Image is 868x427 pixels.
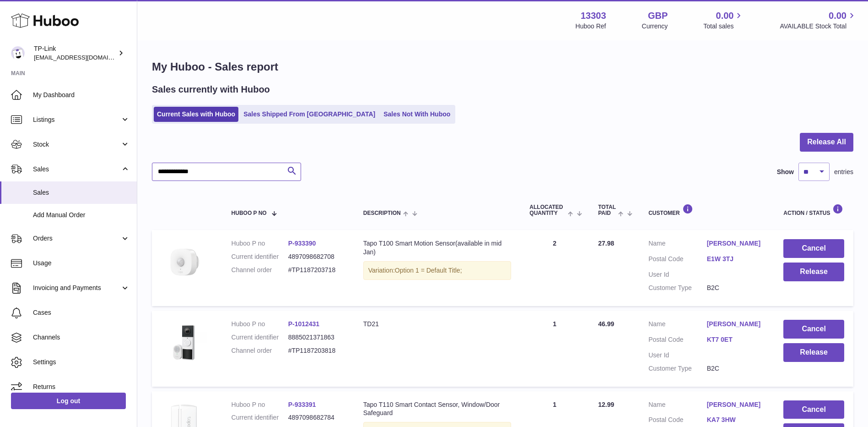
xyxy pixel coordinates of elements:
a: Log out [11,393,126,409]
label: Show [777,168,794,176]
a: [PERSON_NAME] [707,320,766,328]
span: 0.00 [716,10,734,22]
span: Channels [33,333,130,342]
dt: Current identifier [232,252,288,261]
span: Total paid [598,204,616,216]
button: Cancel [783,400,844,419]
a: P-933390 [288,240,316,247]
dt: Name [648,400,707,411]
span: 0.00 [829,10,846,22]
dt: Huboo P no [232,320,288,328]
span: Cases [33,308,130,317]
dt: Channel order [232,266,288,274]
span: entries [834,168,853,176]
div: Currency [642,22,668,31]
dd: B2C [707,284,766,292]
dt: Name [648,320,707,331]
button: Release All [800,133,853,152]
a: Sales Shipped From [GEOGRAPHIC_DATA] [240,107,378,122]
dt: User Id [648,270,707,279]
a: Sales Not With Huboo [380,107,453,122]
a: Current Sales with Huboo [154,107,238,122]
dt: Postal Code [648,335,707,346]
dd: 8885021371863 [288,333,345,342]
div: Variation: [363,261,512,280]
div: TD21 [363,320,512,328]
span: Usage [33,259,130,268]
img: 1727277818.jpg [161,320,207,366]
a: [PERSON_NAME] [707,400,766,409]
dd: 4897098682708 [288,252,345,261]
span: Description [363,210,401,216]
a: 0.00 AVAILABLE Stock Total [780,10,857,31]
span: Orders [33,234,120,243]
strong: GBP [648,10,668,22]
img: TapoT100_01.jpg [161,239,207,285]
span: Sales [33,188,130,197]
strong: 13303 [581,10,606,22]
div: TP-Link [34,44,116,62]
span: Listings [33,115,120,124]
span: Sales [33,165,120,174]
span: Settings [33,358,130,367]
td: 1 [520,311,589,387]
dt: Current identifier [232,413,288,422]
span: My Dashboard [33,91,130,99]
dt: Channel order [232,346,288,355]
div: Tapo T100 Smart Motion Sensor(available in mid Jan) [363,239,512,257]
dt: Postal Code [648,255,707,266]
span: Option 1 = Default Title; [395,267,462,274]
a: KT7 0ET [707,335,766,344]
img: gaby.chen@tp-link.com [11,46,25,60]
a: 0.00 Total sales [703,10,744,31]
span: Returns [33,383,130,391]
dt: Huboo P no [232,239,288,248]
span: ALLOCATED Quantity [529,204,565,216]
div: Action / Status [783,204,844,216]
dt: Postal Code [648,416,707,427]
dd: B2C [707,364,766,373]
span: Invoicing and Payments [33,284,120,292]
h1: My Huboo - Sales report [152,60,853,74]
span: Stock [33,140,120,149]
dt: Huboo P no [232,400,288,409]
a: P-1012431 [288,320,320,328]
div: Huboo Ref [576,22,606,31]
dd: #TP1187203718 [288,266,345,274]
h2: Sales currently with Huboo [152,83,270,96]
a: P-933391 [288,401,316,408]
div: Customer [648,204,765,216]
button: Cancel [783,239,844,258]
button: Release [783,343,844,362]
span: Add Manual Order [33,211,130,219]
span: Total sales [703,22,744,31]
button: Cancel [783,320,844,339]
dt: Current identifier [232,333,288,342]
span: 46.99 [598,320,614,328]
a: E1W 3TJ [707,255,766,263]
dd: 4897098682784 [288,413,345,422]
span: 12.99 [598,401,614,408]
div: Tapo T110 Smart Contact Sensor, Window/Door Safeguard [363,400,512,418]
dd: #TP1187203818 [288,346,345,355]
span: 27.98 [598,240,614,247]
span: AVAILABLE Stock Total [780,22,857,31]
dt: Customer Type [648,284,707,292]
span: Huboo P no [232,210,267,216]
dt: Customer Type [648,364,707,373]
td: 2 [520,230,589,306]
dt: User Id [648,351,707,360]
button: Release [783,263,844,281]
a: KA7 3HW [707,416,766,424]
a: [PERSON_NAME] [707,239,766,248]
span: [EMAIL_ADDRESS][DOMAIN_NAME] [34,54,135,61]
dt: Name [648,239,707,250]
